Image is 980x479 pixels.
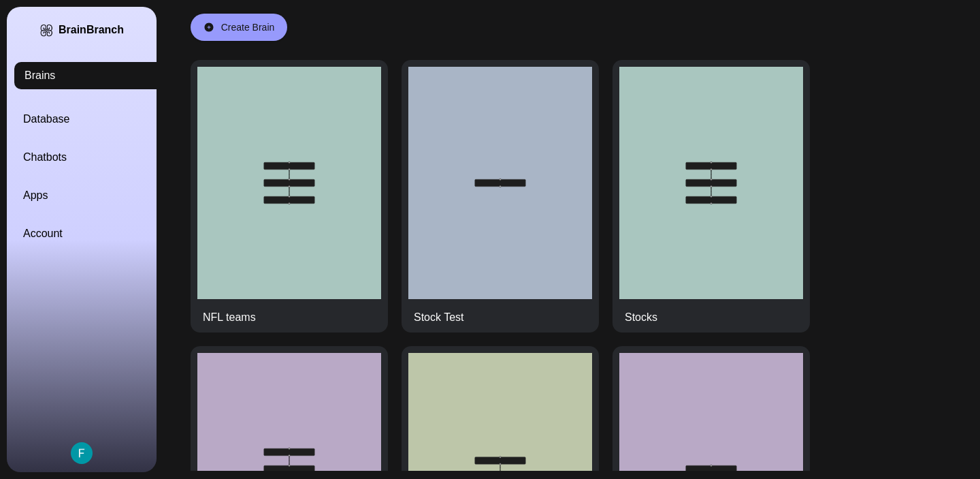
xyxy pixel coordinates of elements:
[23,226,173,242] a: Account
[191,60,388,333] a: NFL teams
[414,309,464,326] div: Stock Test
[59,23,124,37] div: BrainBranch
[23,187,173,204] a: Apps
[14,62,164,89] a: Brains
[71,442,93,464] button: Open user button
[612,60,810,333] a: Stocks
[402,60,599,333] a: Stock Test
[203,309,256,326] div: NFL teams
[39,23,53,37] img: BrainBranch Logo
[71,442,93,464] img: Faye Mehlman
[625,309,657,326] div: Stocks
[23,149,173,166] a: Chatbots
[221,20,275,34] div: Create Brain
[23,111,173,127] a: Database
